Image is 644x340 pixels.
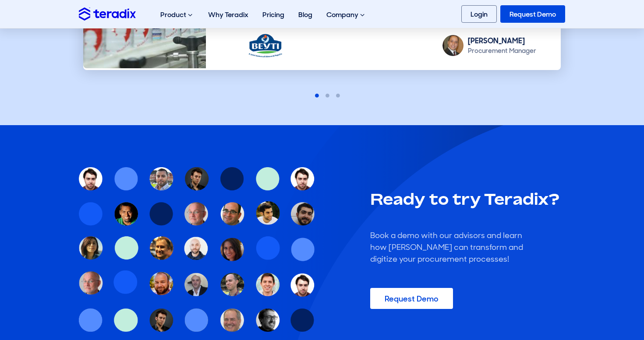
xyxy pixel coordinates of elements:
[79,167,315,333] img: Teradix Customers
[308,91,315,98] button: 1 of 3
[291,1,319,28] a: Blog
[370,189,565,209] h2: Ready to try Teradix?
[461,5,497,23] a: Login
[370,230,528,265] div: Book a demo with our advisors and learn how [PERSON_NAME] can transform and digitize your procure...
[79,7,136,20] img: Teradix logo
[318,91,326,98] button: 2 of 3
[468,46,536,56] div: Procurement Manager
[442,35,464,56] img: Islam Abdel Maqsoud
[370,288,453,309] a: Request Demo
[230,32,301,60] img: Beyti
[329,91,336,98] button: 3 of 3
[319,1,373,29] div: Company
[468,36,536,46] div: [PERSON_NAME]
[153,1,201,29] div: Product
[201,1,255,28] a: Why Teradix
[255,1,291,28] a: Pricing
[500,5,565,23] a: Request Demo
